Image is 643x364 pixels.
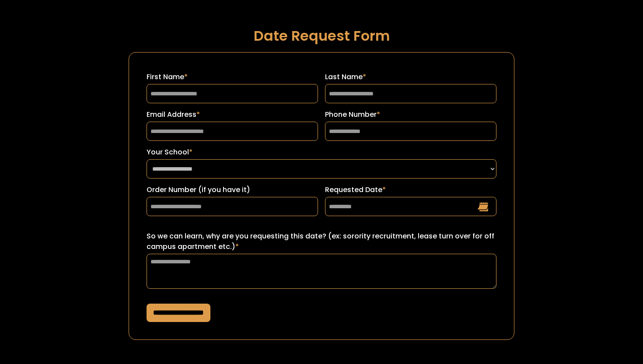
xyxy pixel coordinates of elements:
label: First Name [147,72,318,82]
label: Requested Date [325,185,496,195]
label: Order Number (if you have it) [147,185,318,195]
label: Last Name [325,72,496,82]
label: Your School [147,147,496,157]
label: Phone Number [325,109,496,120]
label: Email Address [147,109,318,120]
label: So we can learn, why are you requesting this date? (ex: sorority recruitment, lease turn over for... [147,231,496,252]
h1: Date Request Form [129,28,514,43]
